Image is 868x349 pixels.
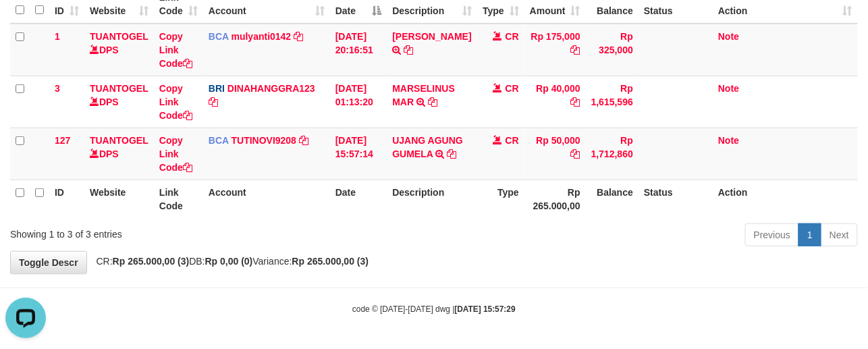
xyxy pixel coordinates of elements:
[205,256,253,267] strong: Rp 0,00 (0)
[586,180,639,218] th: Balance
[524,128,586,180] td: Rp 50,000
[49,180,84,218] th: ID
[524,76,586,128] td: Rp 40,000
[586,128,639,180] td: Rp 1,712,860
[159,135,192,173] a: Copy Link Code
[90,31,148,42] a: TUANTOGEL
[209,97,218,107] a: Copy DINAHANGGRA123 to clipboard
[428,97,437,107] a: Copy MARSELINUS MAR to clipboard
[455,304,516,314] strong: [DATE] 15:57:29
[55,135,70,146] span: 127
[84,76,154,128] td: DPS
[447,149,456,159] a: Copy UJANG AGUNG GUMELA to clipboard
[227,83,315,94] a: DINAHANGGRA123
[506,83,519,94] span: CR
[90,83,148,94] a: TUANTOGEL
[84,128,154,180] td: DPS
[209,83,225,94] span: BRI
[718,31,739,42] a: Note
[477,180,524,218] th: Type
[159,83,192,121] a: Copy Link Code
[55,83,60,94] span: 3
[330,180,387,218] th: Date
[5,5,46,46] button: Open LiveChat chat widget
[84,180,154,218] th: Website
[90,256,369,267] span: CR: DB: Variance:
[55,31,60,42] span: 1
[745,223,799,246] a: Previous
[294,31,303,42] a: Copy mulyanti0142 to clipboard
[232,31,292,42] a: mulyanti0142
[292,256,369,267] strong: Rp 265.000,00 (3)
[713,180,858,218] th: Action
[113,256,190,267] strong: Rp 265.000,00 (3)
[821,223,858,246] a: Next
[393,135,464,159] a: UJANG AGUNG GUMELA
[154,180,203,218] th: Link Code
[209,31,229,42] span: BCA
[387,180,477,218] th: Description
[330,128,387,180] td: [DATE] 15:57:14
[798,223,821,246] a: 1
[352,304,516,314] small: code © [DATE]-[DATE] dwg |
[718,83,739,94] a: Note
[639,180,713,218] th: Status
[203,180,330,218] th: Account
[232,135,296,146] a: TUTINOVI9208
[586,24,639,76] td: Rp 325,000
[571,149,580,159] a: Copy Rp 50,000 to clipboard
[506,31,519,42] span: CR
[506,135,519,146] span: CR
[10,222,352,241] div: Showing 1 to 3 of 3 entries
[571,97,580,107] a: Copy Rp 40,000 to clipboard
[586,76,639,128] td: Rp 1,615,596
[393,31,472,42] a: [PERSON_NAME]
[524,24,586,76] td: Rp 175,000
[90,135,148,146] a: TUANTOGEL
[159,31,192,69] a: Copy Link Code
[404,45,413,55] a: Copy JAJA JAHURI to clipboard
[393,83,456,107] a: MARSELINUS MAR
[299,135,308,146] a: Copy TUTINOVI9208 to clipboard
[524,180,586,218] th: Rp 265.000,00
[209,135,229,146] span: BCA
[718,135,739,146] a: Note
[10,251,87,274] a: Toggle Descr
[84,24,154,76] td: DPS
[330,76,387,128] td: [DATE] 01:13:20
[330,24,387,76] td: [DATE] 20:16:51
[571,45,580,55] a: Copy Rp 175,000 to clipboard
